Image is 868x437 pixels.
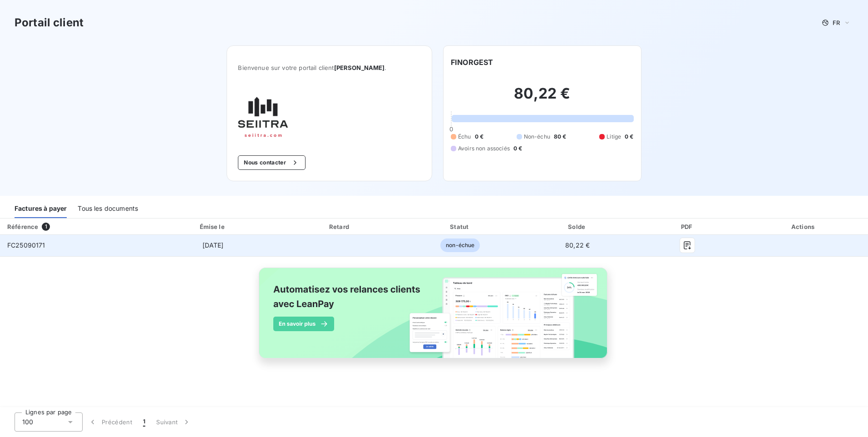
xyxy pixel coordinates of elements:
button: Précédent [83,412,138,432]
span: non-échue [440,238,480,252]
div: PDF [637,222,738,231]
div: Tous les documents [78,199,138,218]
div: Factures à payer [15,199,67,218]
button: 1 [138,412,151,432]
h6: FINORGEST [451,57,493,68]
span: 0 € [625,133,633,141]
h3: Portail client [15,15,84,31]
span: 0 € [475,133,483,141]
div: Actions [741,222,866,231]
span: 0 [449,125,453,133]
span: [PERSON_NAME] [334,64,385,71]
span: Bienvenue sur votre portail client . [238,64,421,71]
span: FR [833,19,840,26]
span: 0 € [513,144,522,153]
span: FC25090171 [7,241,45,249]
img: banner [251,262,617,374]
div: Retard [281,222,399,231]
span: Échu [458,133,471,141]
div: Solde [522,222,634,231]
h2: 80,22 € [451,84,634,112]
span: [DATE] [202,241,224,249]
span: 80,22 € [565,241,590,249]
span: Litige [607,133,621,141]
span: 80 € [554,133,567,141]
img: Company logo [238,93,296,141]
span: Non-échu [524,133,550,141]
button: Suivant [151,412,197,432]
span: 1 [42,223,50,231]
span: 1 [143,417,145,427]
div: Statut [403,222,518,231]
div: Émise le [148,222,277,231]
div: Référence [7,223,38,230]
span: Avoirs non associés [458,144,510,153]
button: Nous contacter [238,155,305,170]
span: 100 [22,417,33,427]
